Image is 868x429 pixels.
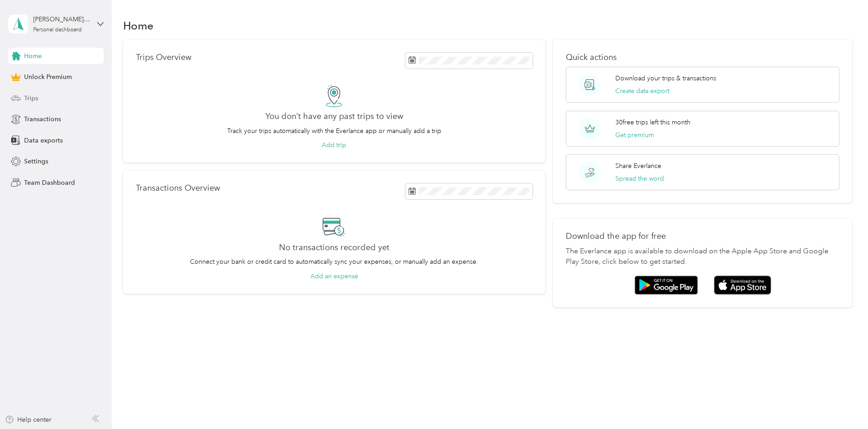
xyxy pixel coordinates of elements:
span: Unlock Premium [24,72,72,82]
p: Share Everlance [615,161,661,171]
p: Trips Overview [136,53,191,62]
iframe: Everlance-gr Chat Button Frame [817,378,868,429]
img: App store [714,276,771,295]
p: The Everlance app is available to download on the Apple App Store and Google Play Store, click be... [566,246,839,268]
button: Add trip [322,140,346,150]
span: Transactions [24,114,61,124]
span: Trips [24,94,38,103]
button: Spread the word [615,174,664,183]
span: Home [24,51,42,61]
h1: Home [123,21,154,30]
button: Help center [5,415,51,424]
h2: You don’t have any past trips to view [265,112,403,121]
div: Personal dashboard [33,27,82,33]
span: Team Dashboard [24,178,75,187]
span: Settings [24,157,48,166]
button: Add an expense [310,271,358,281]
p: Download your trips & transactions [615,74,716,83]
img: Google play [634,276,698,295]
p: Connect your bank or credit card to automatically sync your expenses, or manually add an expense. [190,257,478,266]
button: Get premium [615,130,654,140]
button: Create data export [615,86,669,96]
p: Track your trips automatically with the Everlance app or manually add a trip [227,126,441,136]
p: Quick actions [566,53,839,62]
p: 30 free trips left this month [615,118,690,127]
div: [PERSON_NAME][EMAIL_ADDRESS][DOMAIN_NAME] [33,15,90,24]
h2: No transactions recorded yet [279,243,389,252]
p: Transactions Overview [136,183,220,193]
p: Download the app for free [566,232,839,241]
span: Data exports [24,136,63,145]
